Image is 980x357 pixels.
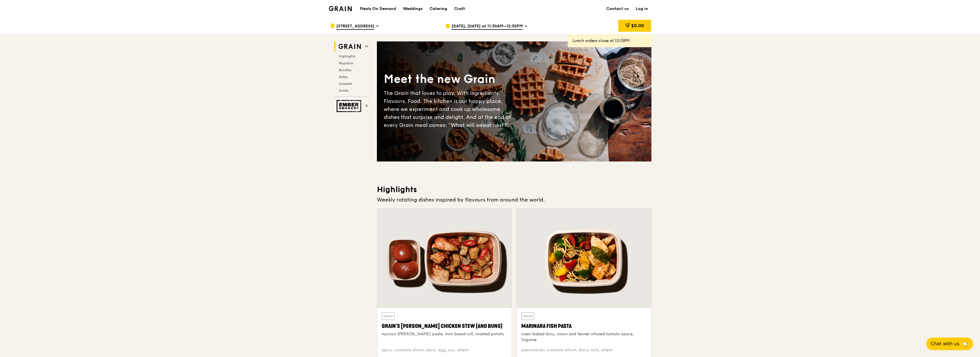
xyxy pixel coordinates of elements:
[426,0,451,17] a: Catering
[926,338,973,350] button: Chat with us🦙
[360,6,396,12] h1: Meals On Demand
[632,0,651,17] a: Log in
[430,0,447,17] div: Catering
[931,340,959,347] span: Chat with us
[329,6,352,11] img: Grain
[603,0,632,17] a: Contact us
[339,75,347,79] span: Sides
[382,322,507,330] div: Grain's [PERSON_NAME] Chicken Stew (and buns)
[452,23,523,30] span: [DATE], [DATE] at 11:30AM–12:30PM
[454,0,465,17] div: Craft
[521,347,647,353] div: pescatarian, contains allium, dairy, nuts, wheat
[339,82,352,86] span: Desserts
[451,0,468,17] a: Craft
[336,23,374,30] span: [STREET_ADDRESS]
[339,68,351,72] span: Bundles
[962,340,969,347] span: 🦙
[337,41,363,52] img: Grain web logo
[377,196,651,204] div: Weekly rotating dishes inspired by flavours from around the world.
[384,89,514,129] div: The Grain that loves to play. With ingredients. Flavours. Food. The kitchen is our happy place, w...
[382,331,507,337] div: nyonya [PERSON_NAME] paste, mini bread roll, roasted potato
[399,0,426,17] a: Weddings
[377,184,651,195] h3: Highlights
[339,89,349,93] span: Drinks
[521,322,647,330] div: Marinara Fish Pasta
[403,0,423,17] div: Weddings
[384,71,514,87] div: Meet the new Grain
[337,100,363,112] img: Ember Smokery web logo
[483,122,509,128] span: eat next?”
[339,61,353,65] span: Regulars
[631,23,644,28] span: $0.00
[521,331,647,343] div: oven-baked dory, onion and fennel-infused tomato sauce, linguine
[382,312,395,320] div: Warm
[382,347,507,353] div: spicy, contains allium, dairy, egg, soy, wheat
[573,38,647,44] div: Lunch orders close at 12:15PM
[339,54,355,58] span: Highlights
[521,312,534,320] div: Warm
